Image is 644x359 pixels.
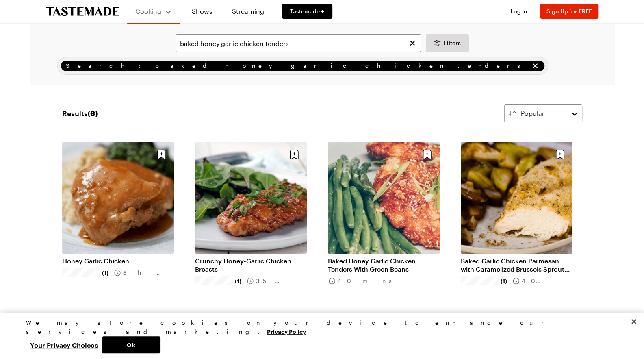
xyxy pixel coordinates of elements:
span: Cooking [135,7,161,15]
span: Filters [444,39,461,47]
button: Save recipe [154,147,169,162]
button: Clear search [408,39,417,48]
span: Log In [510,8,527,15]
a: Baked Honey Garlic Chicken Tenders With Green Beans [328,257,440,273]
span: Tastemade + [290,7,324,15]
button: Log In [503,7,535,15]
button: Save recipe [552,147,568,162]
a: Baked Garlic Chicken Parmesan with Caramelized Brussels Sprouts and Balsamic Mushrooms [461,257,572,273]
button: Save recipe [419,147,435,162]
span: ( 6 ) [88,109,98,118]
a: To Tastemade Home Page [46,7,119,16]
button: Save recipe [286,147,302,162]
div: We may store cookies on your device to enhance our services and marketing. [26,318,611,336]
span: Search: baked honey garlic chicken tenders [66,61,529,70]
button: Popular [504,104,582,122]
a: Honey Garlic Chicken [62,257,174,265]
button: Sign Up for FREE [540,4,598,19]
span: Sign Up for FREE [546,8,592,15]
a: Tastemade + [282,4,332,19]
button: Ok [102,336,160,353]
span: Results [62,108,98,119]
button: Your Privacy Choices [26,336,102,353]
button: Desktop filters [426,34,469,52]
button: Cooking [135,3,172,20]
button: Close [625,313,643,331]
div: Privacy [26,318,611,353]
a: More information about your privacy, opens in a new tab [267,327,306,335]
span: Popular [521,109,544,118]
a: Crunchy Honey-Garlic Chicken Breasts [195,257,307,273]
button: remove Search: baked honey garlic chicken tenders [531,61,540,70]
